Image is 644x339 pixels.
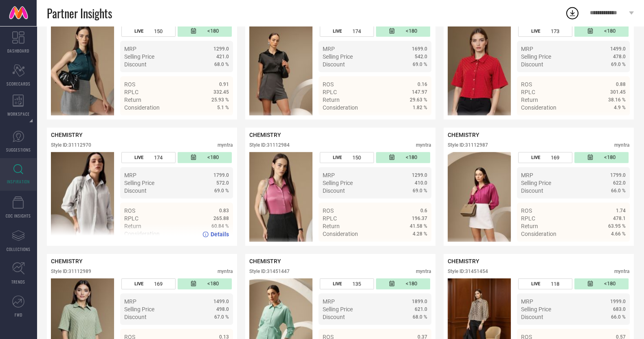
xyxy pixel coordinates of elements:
span: 150 [154,28,163,34]
span: 4.28 % [413,231,427,237]
span: Details [409,245,427,252]
span: LIVE [134,29,143,34]
span: LIVE [531,155,540,160]
span: 478.1 [613,216,626,221]
span: CHEMISTRY [448,132,479,138]
span: 4.9 % [614,105,626,110]
div: myntra [218,269,233,274]
span: Discount [323,314,345,320]
span: WORKSPACE [7,111,30,117]
span: 0.16 [418,81,427,87]
div: Number of days the style has been live on the platform [518,152,572,163]
span: 1.74 [616,208,626,214]
span: Details [211,231,229,238]
span: 69.0 % [611,62,626,67]
div: Style ID: 31112987 [448,142,488,148]
span: 498.0 [216,306,229,312]
span: 1799.0 [213,172,229,178]
span: <180 [207,280,219,287]
span: 25.93 % [211,97,229,103]
span: 68.0 % [413,314,427,320]
div: myntra [614,142,630,148]
span: Consideration [323,231,358,237]
span: Discount [323,61,345,68]
span: <180 [604,154,615,161]
span: SCORECARDS [7,81,31,87]
div: Number of days the style has been live on the platform [518,278,572,289]
span: 0.83 [219,208,229,214]
span: RPLC [521,215,535,222]
span: Selling Price [521,180,551,186]
span: 174 [352,28,361,34]
span: MRP [323,172,335,178]
span: ROS [521,207,532,214]
span: <180 [207,28,219,35]
div: myntra [416,269,431,274]
div: Click to view image [249,152,312,242]
span: Return [124,97,141,103]
span: Discount [521,187,543,194]
span: 150 [352,154,361,161]
span: 1299.0 [213,46,229,52]
div: myntra [416,142,431,148]
span: CHEMISTRY [249,258,281,264]
div: Number of days since the style was first listed on the platform [376,152,430,163]
span: Return [521,223,538,229]
span: MRP [521,298,533,305]
span: ROS [323,207,334,214]
a: Details [401,119,427,125]
span: Selling Price [124,53,154,60]
span: 621.0 [415,306,427,312]
div: Number of days since the style was first listed on the platform [376,278,430,289]
span: Consideration [323,104,358,111]
span: 5.1 % [217,105,229,110]
span: Details [607,245,626,252]
div: Style ID: 31451454 [448,269,488,274]
div: myntra [218,142,233,148]
div: Click to view image [448,26,511,115]
div: Style ID: 31451447 [249,269,290,274]
div: Style ID: 31112970 [51,142,91,148]
div: Click to view image [51,26,114,115]
div: Number of days since the style was first listed on the platform [574,26,629,37]
span: 478.0 [613,54,626,59]
div: Number of days since the style was first listed on the platform [178,278,232,289]
span: Consideration [521,104,556,111]
div: Number of days the style has been live on the platform [320,152,374,163]
a: Details [599,119,626,125]
span: 1799.0 [610,172,626,178]
span: <180 [604,280,615,287]
img: Style preview image [51,26,114,115]
span: MRP [124,46,136,52]
span: RPLC [521,89,535,95]
span: Return [521,97,538,103]
div: Number of days the style has been live on the platform [121,26,176,37]
div: Style ID: 31112984 [249,142,290,148]
span: INSPIRATION [7,178,30,185]
span: 63.95 % [608,223,626,229]
span: RPLC [323,215,337,222]
div: Number of days the style has been live on the platform [320,26,374,37]
span: ROS [124,207,135,214]
span: Selling Price [521,53,551,60]
span: LIVE [333,29,342,34]
span: 169 [551,154,559,161]
span: 542.0 [415,54,427,59]
div: Click to view image [249,26,312,115]
span: 265.88 [213,216,229,221]
span: LIVE [531,281,540,286]
span: DASHBOARD [7,48,29,54]
span: 135 [352,281,361,287]
a: Details [202,231,229,238]
img: Style preview image [448,152,511,242]
span: <180 [406,28,417,35]
div: Number of days since the style was first listed on the platform [376,26,430,37]
span: 173 [551,28,559,34]
span: 69.0 % [214,188,229,194]
span: LIVE [134,281,143,286]
span: 196.37 [412,216,427,221]
span: Discount [323,187,345,194]
div: Number of days since the style was first listed on the platform [178,152,232,163]
span: MRP [521,46,533,52]
span: Consideration [124,104,160,111]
